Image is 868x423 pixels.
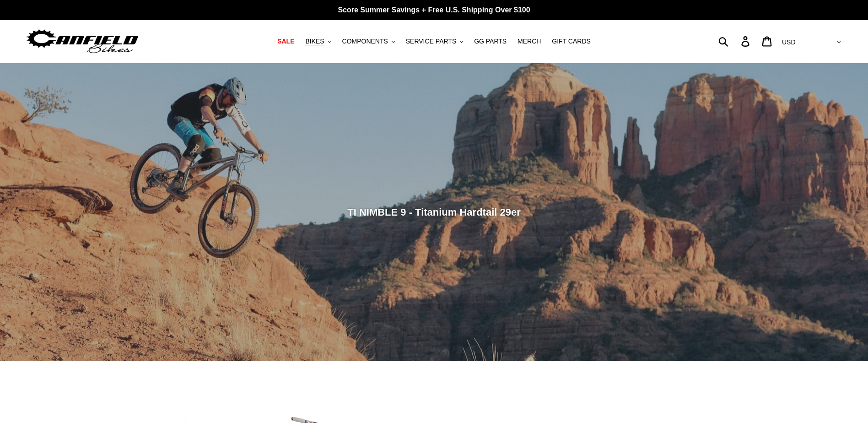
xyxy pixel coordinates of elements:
input: Search [723,31,747,51]
img: Canfield Bikes [25,27,140,56]
a: SALE [273,35,299,48]
span: BIKES [305,38,324,45]
button: BIKES [301,35,335,48]
span: GG PARTS [474,38,507,45]
span: MERCH [518,38,541,45]
a: GIFT CARDS [547,35,595,48]
span: GIFT CARDS [552,38,591,45]
a: GG PARTS [469,35,511,48]
a: MERCH [513,35,545,48]
button: SERVICE PARTS [401,35,468,48]
button: COMPONENTS [338,35,399,48]
span: TI NIMBLE 9 - Titanium Hardtail 29er [347,206,521,217]
span: COMPONENTS [342,38,388,45]
span: SALE [277,38,294,45]
span: SERVICE PARTS [406,38,456,45]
